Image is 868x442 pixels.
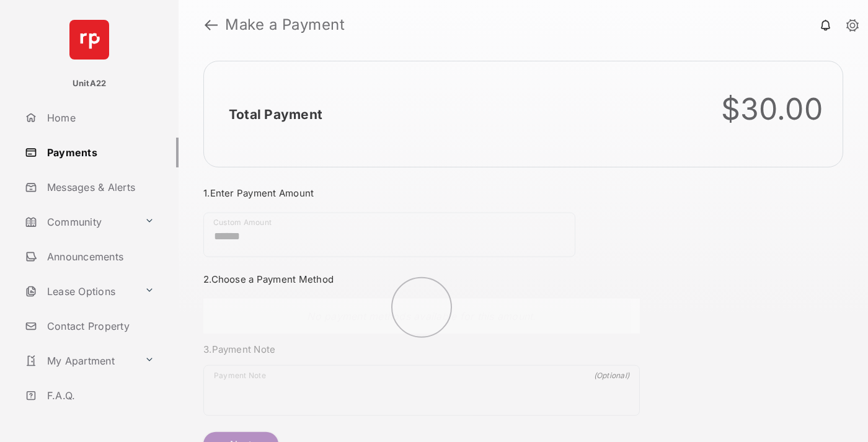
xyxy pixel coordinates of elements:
h3: 3. Payment Note [203,343,640,355]
a: Announcements [20,242,179,272]
p: UnitA22 [73,77,107,90]
a: F.A.Q. [20,381,179,410]
a: Messages & Alerts [20,172,179,202]
h3: 1. Enter Payment Amount [203,187,640,199]
strong: Make a Payment [225,17,345,32]
a: Community [20,207,139,237]
a: Payments [20,138,179,167]
img: svg+xml;base64,PHN2ZyB4bWxucz0iaHR0cDovL3d3dy53My5vcmcvMjAwMC9zdmciIHdpZHRoPSI2NCIgaGVpZ2h0PSI2NC... [69,20,109,60]
a: Contact Property [20,311,179,341]
a: Lease Options [20,276,139,306]
h2: Total Payment [229,107,322,122]
h3: 2. Choose a Payment Method [203,273,640,285]
div: $30.00 [721,91,823,127]
a: My Apartment [20,346,139,376]
a: Home [20,103,179,133]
